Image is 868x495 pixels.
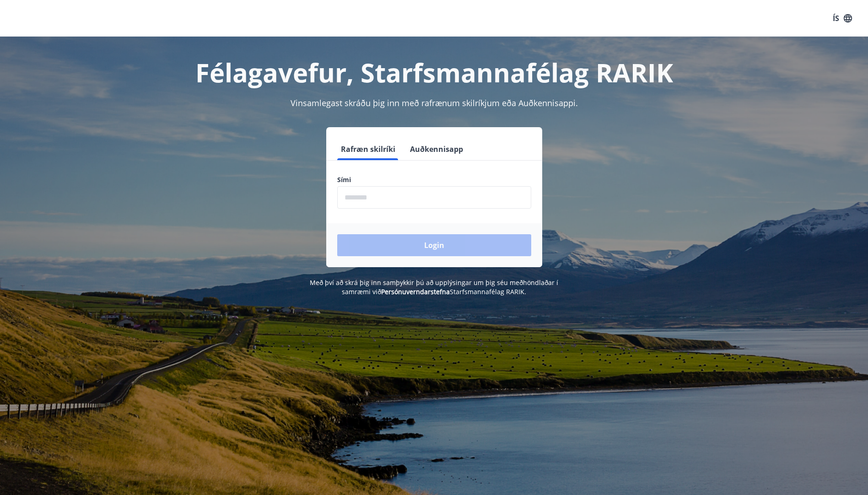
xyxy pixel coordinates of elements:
[310,278,558,296] span: Með því að skrá þig inn samþykkir þú að upplýsingar um þig séu meðhöndlaðar í samræmi við Starfsm...
[828,10,857,27] button: ÍS
[291,97,578,108] span: Vinsamlegast skráðu þig inn með rafrænum skilríkjum eða Auðkennisappi.
[116,55,753,90] h1: Félagavefur, Starfsmannafélag RARIK
[406,138,467,160] button: Auðkennisapp
[337,175,531,184] label: Sími
[337,138,399,160] button: Rafræn skilríki
[381,287,450,296] a: Persónuverndarstefna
